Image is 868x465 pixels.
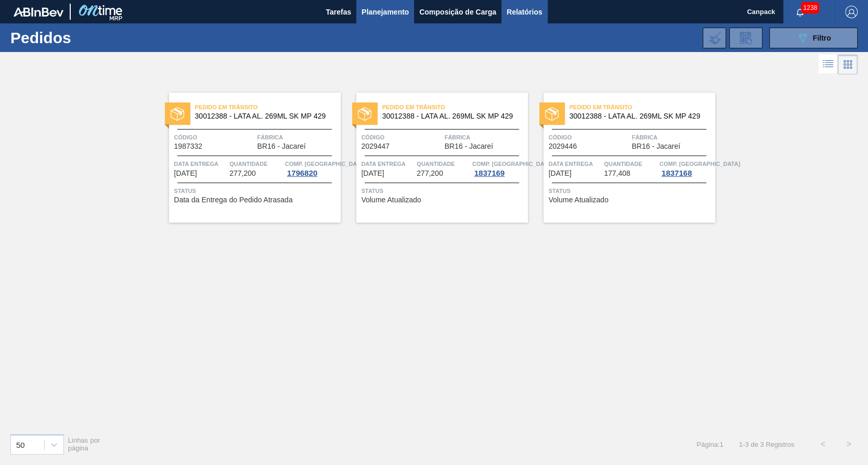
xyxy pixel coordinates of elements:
span: BR16 - Jacareí [445,143,493,150]
span: Código [361,132,442,143]
span: Data entrega [174,159,227,169]
div: 50 [16,440,25,449]
a: statusPedido em Trânsito30012388 - LATA AL. 269ML SK MP 429Código1987332FábricaBR16 - JacareíData... [153,93,341,223]
span: Código [174,132,255,143]
span: BR16 - Jacareí [257,143,306,150]
span: 1238 [801,2,819,14]
span: Quantidade [417,159,470,169]
span: 1 - 3 de 3 Registros [739,441,794,448]
span: Data da Entrega do Pedido Atrasada [174,196,293,204]
div: Visão em Cards [838,55,858,74]
span: Código [549,132,629,143]
span: 177,408 [604,170,630,177]
span: Relatórios [507,6,542,18]
span: Comp. Carga [472,159,553,169]
a: Comp. [GEOGRAPHIC_DATA]1796820 [285,159,338,177]
div: Solicitação de Revisão de Pedidos [729,28,762,48]
span: Quantidade [604,159,657,169]
div: 1796820 [285,169,319,177]
img: Logout [845,6,858,18]
span: Quantidade [229,159,282,169]
button: Filtro [769,28,858,48]
img: status [545,107,559,121]
img: TNhmsLtSVTkK8tSr43FrP2fwEKptu5GPRR3wAAAABJRU5ErkJggg== [14,7,63,17]
span: 19/09/2025 [549,170,572,177]
span: Planejamento [361,6,409,18]
span: Status [174,186,338,196]
span: 30012388 - LATA AL. 269ML SK MP 429 [195,112,332,120]
img: status [358,107,371,121]
div: Importar Negociações dos Pedidos [703,28,726,48]
button: < [810,431,836,457]
span: Pedido em Trânsito [382,102,528,112]
span: 30012388 - LATA AL. 269ML SK MP 429 [569,112,707,120]
span: Linhas por página [68,436,100,452]
img: status [171,107,184,121]
span: 2029447 [361,143,390,150]
span: 19/09/2025 [361,170,384,177]
span: Filtro [813,34,831,42]
span: BR16 - Jacareí [632,143,680,150]
a: statusPedido em Trânsito30012388 - LATA AL. 269ML SK MP 429Código2029446FábricaBR16 - JacareíData... [528,93,715,223]
span: Comp. Carga [285,159,366,169]
span: Fábrica [257,132,338,143]
span: 1987332 [174,143,203,150]
span: Fábrica [632,132,712,143]
h1: Pedidos [10,32,162,44]
span: 2029446 [549,143,577,150]
a: Comp. [GEOGRAPHIC_DATA]1837169 [472,159,525,177]
span: Data entrega [549,159,602,169]
span: Status [549,186,712,196]
div: Visão em Lista [819,55,838,74]
button: Notificações [783,5,817,19]
span: Data entrega [361,159,414,169]
span: Pedido em Trânsito [195,102,341,112]
span: Composição de Carga [419,6,496,18]
span: Tarefas [326,6,351,18]
span: 30012388 - LATA AL. 269ML SK MP 429 [382,112,520,120]
button: > [836,431,862,457]
span: 17/09/2025 [174,170,197,177]
span: Volume Atualizado [361,196,421,204]
div: 1837169 [472,169,507,177]
span: 277,200 [417,170,443,177]
a: statusPedido em Trânsito30012388 - LATA AL. 269ML SK MP 429Código2029447FábricaBR16 - JacareíData... [341,93,528,223]
span: Status [361,186,525,196]
div: 1837168 [659,169,694,177]
span: 277,200 [229,170,256,177]
span: Fábrica [445,132,525,143]
span: Volume Atualizado [549,196,608,204]
span: Comp. Carga [659,159,740,169]
span: Pedido em Trânsito [569,102,715,112]
span: Página : 1 [696,441,723,448]
a: Comp. [GEOGRAPHIC_DATA]1837168 [659,159,712,177]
